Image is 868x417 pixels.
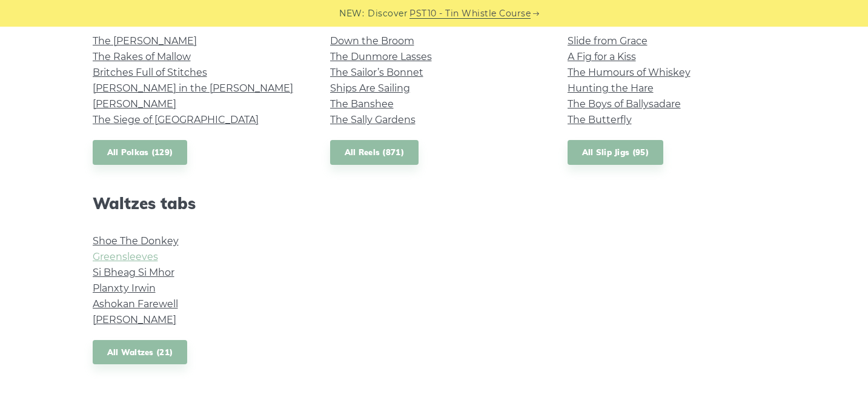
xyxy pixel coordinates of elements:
span: NEW: [339,7,364,21]
a: The Humours of Whiskey [568,67,691,78]
a: Down the Broom [330,35,414,47]
a: [PERSON_NAME] in the [PERSON_NAME] [93,82,293,94]
a: All Slip Jigs (95) [568,140,663,165]
a: A Fig for a Kiss [568,51,636,62]
a: Slide from Grace [568,35,648,47]
a: The Rakes of Mallow [93,51,191,62]
a: The Sally Gardens [330,114,416,125]
a: Si­ Bheag Si­ Mhor [93,267,174,278]
a: The Siege of [GEOGRAPHIC_DATA] [93,114,259,125]
a: [PERSON_NAME] [93,314,176,325]
a: The Sailor’s Bonnet [330,67,423,78]
a: The Dunmore Lasses [330,51,432,62]
a: [PERSON_NAME] [93,98,176,110]
a: Britches Full of Stitches [93,67,207,78]
a: The [PERSON_NAME] [93,35,197,47]
a: Planxty Irwin [93,282,156,294]
a: Shoe The Donkey [93,235,179,247]
h2: Waltzes tabs [93,194,301,213]
span: Discover [368,7,408,21]
a: Ships Are Sailing [330,82,410,94]
a: The Boys of Ballysadare [568,98,681,110]
a: All Waltzes (21) [93,340,188,365]
a: The Banshee [330,98,394,110]
a: PST10 - Tin Whistle Course [409,7,531,21]
a: The Butterfly [568,114,632,125]
a: All Polkas (129) [93,140,188,165]
a: Ashokan Farewell [93,298,178,310]
a: All Reels (871) [330,140,419,165]
a: Hunting the Hare [568,82,654,94]
a: Greensleeves [93,251,158,262]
